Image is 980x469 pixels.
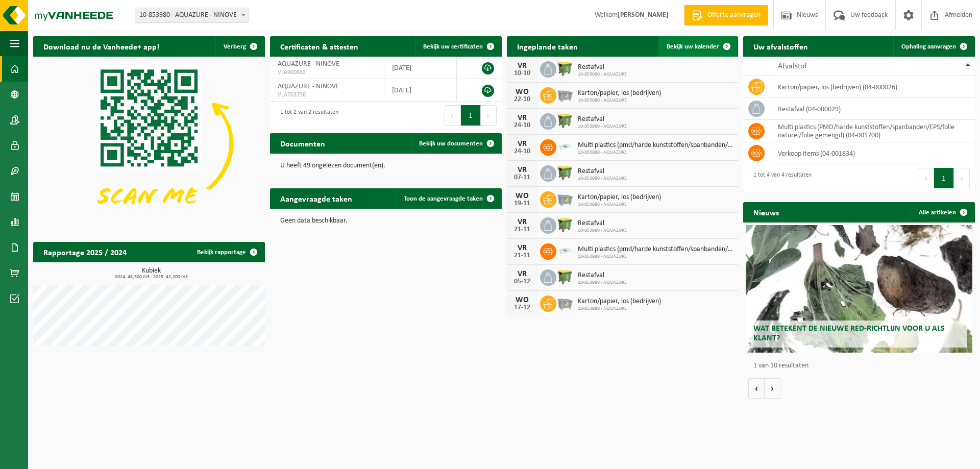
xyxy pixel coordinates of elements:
div: VR [512,166,532,174]
span: Karton/papier, los (bedrijven) [578,89,661,97]
span: Karton/papier, los (bedrijven) [578,298,661,306]
a: Bekijk rapportage [189,242,264,262]
p: Geen data beschikbaar. [280,217,492,225]
span: Restafval [578,63,627,71]
h2: Aangevraagde taken [270,188,362,208]
span: 2024: 48,500 m3 - 2025: 42,200 m3 [38,275,265,280]
td: [DATE] [384,57,457,79]
span: 10-853980 - AQUAZURE [578,254,733,260]
span: 10-853980 - AQUAZURE - NINOVE [135,8,249,22]
button: Next [954,168,970,188]
p: 1 van 10 resultaten [753,362,970,369]
span: 10-853980 - AQUAZURE - NINOVE [135,8,249,23]
div: VR [512,270,532,278]
span: Bekijk uw documenten [419,140,483,147]
h2: Download nu de Vanheede+ app! [33,36,169,56]
div: 21-11 [512,252,532,259]
span: 10-853980 - AQUAZURE [578,124,627,130]
span: Verberg [224,43,246,50]
td: restafval (04-000029) [770,98,975,120]
span: 10-853980 - AQUAZURE [578,228,627,234]
div: 1 tot 4 van 4 resultaten [748,167,812,189]
a: Alle artikelen [911,202,974,223]
div: 21-11 [512,226,532,233]
td: verkoop items (04-001834) [770,142,975,164]
a: Bekijk uw documenten [411,133,501,154]
img: WB-2500-GAL-GY-01 [556,190,574,207]
span: 10-853980 - AQUAZURE [578,176,627,182]
img: WB-1100-HPE-GN-50 [556,268,574,285]
button: Vorige [748,378,765,399]
span: Offerte aanvragen [705,10,763,20]
h2: Nieuws [743,202,789,222]
span: 10-853980 - AQUAZURE [578,306,661,312]
div: 24-10 [512,122,532,129]
button: Verberg [215,36,264,57]
img: Download de VHEPlus App [33,57,265,230]
span: 10-853980 - AQUAZURE [578,280,627,286]
button: Volgende [765,378,780,399]
img: WB-1100-HPE-GN-50 [556,164,574,181]
div: VR [512,218,532,226]
button: 1 [934,168,954,188]
a: Toon de aangevraagde taken [396,188,501,209]
div: WO [512,192,532,200]
td: multi plastics (PMD/harde kunststoffen/spanbanden/EPS/folie naturel/folie gemengd) (04-001700) [770,120,975,142]
div: VR [512,140,532,148]
div: 10-10 [512,70,532,77]
div: 07-11 [512,174,532,181]
div: WO [512,88,532,96]
span: Multi plastics (pmd/harde kunststoffen/spanbanden/eps/folie naturel/folie gemeng... [578,245,733,254]
span: Afvalstof [778,62,807,70]
div: VR [512,114,532,122]
a: Bekijk uw kalender [658,36,737,57]
h2: Ingeplande taken [507,36,588,56]
button: Next [481,105,497,126]
div: VR [512,244,532,252]
span: Restafval [578,167,627,176]
div: 17-12 [512,304,532,311]
p: U heeft 49 ongelezen document(en). [280,162,492,169]
span: 10-853980 - AQUAZURE [578,97,661,104]
div: 24-10 [512,148,532,155]
div: VR [512,62,532,70]
span: Bekijk uw kalender [667,43,719,50]
span: Restafval [578,219,627,228]
span: Bekijk uw certificaten [423,43,483,50]
div: 19-11 [512,200,532,207]
img: WB-1100-HPE-GN-50 [556,112,574,129]
span: Wat betekent de nieuwe RED-richtlijn voor u als klant? [753,325,945,342]
a: Offerte aanvragen [684,5,768,26]
span: 10-853980 - AQUAZURE [578,150,733,156]
a: Bekijk uw certificaten [415,36,501,57]
span: AQUAZURE - NINOVE [278,60,339,68]
img: WB-1100-HPE-GN-50 [556,216,574,233]
button: Previous [918,168,934,188]
strong: [PERSON_NAME] [618,11,669,19]
span: VLA900663 [278,68,376,77]
a: Ophaling aanvragen [893,36,974,57]
span: Toon de aangevraagde taken [404,195,483,202]
img: WB-1100-HPE-GN-50 [556,60,574,77]
div: 05-12 [512,278,532,285]
span: 10-853980 - AQUAZURE [578,202,661,208]
a: Wat betekent de nieuwe RED-richtlijn voor u als klant? [746,225,973,353]
td: [DATE] [384,79,457,102]
h2: Uw afvalstoffen [743,36,818,56]
button: Previous [445,105,461,126]
span: Multi plastics (pmd/harde kunststoffen/spanbanden/eps/folie naturel/folie gemeng... [578,141,733,150]
td: karton/papier, los (bedrijven) (04-000026) [770,76,975,98]
div: 22-10 [512,96,532,103]
span: 10-853980 - AQUAZURE [578,71,627,78]
span: Restafval [578,115,627,124]
span: VLA703756 [278,91,376,99]
h2: Certificaten & attesten [270,36,369,56]
img: LP-SK-00500-LPE-16 [556,138,574,155]
span: Ophaling aanvragen [901,43,956,50]
button: 1 [461,105,481,126]
span: AQUAZURE - NINOVE [278,83,339,90]
h2: Documenten [270,133,335,153]
span: Restafval [578,271,627,280]
h3: Kubiek [38,267,265,280]
div: 1 tot 2 van 2 resultaten [275,104,338,127]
